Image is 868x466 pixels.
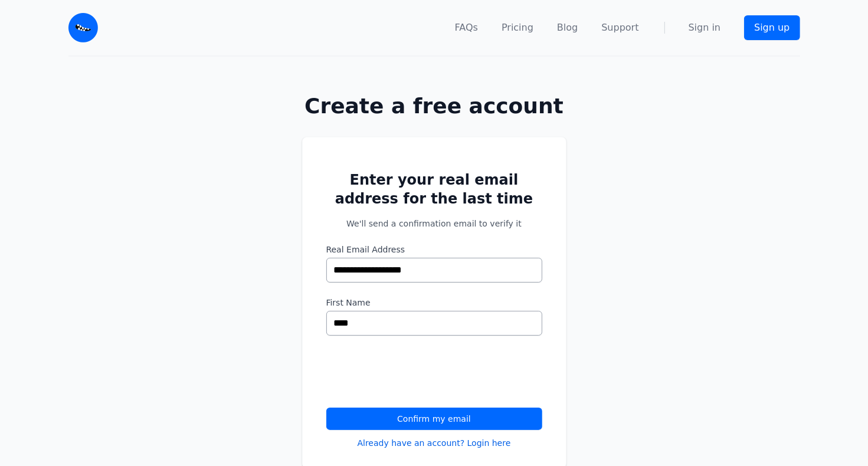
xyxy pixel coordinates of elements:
a: Blog [557,21,578,35]
a: Support [601,21,638,35]
a: Already have an account? Login here [358,437,511,449]
label: Real Email Address [326,244,542,255]
p: We'll send a confirmation email to verify it [326,218,542,229]
button: Confirm my email [326,408,542,430]
h2: Enter your real email address for the last time [326,170,542,208]
img: Email Monster [68,13,98,42]
label: First Name [326,297,542,309]
iframe: reCAPTCHA [326,350,506,396]
a: Pricing [502,21,533,35]
h1: Create a free account [264,94,604,118]
a: Sign in [689,21,721,35]
a: FAQs [455,21,478,35]
a: Sign up [744,15,800,40]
